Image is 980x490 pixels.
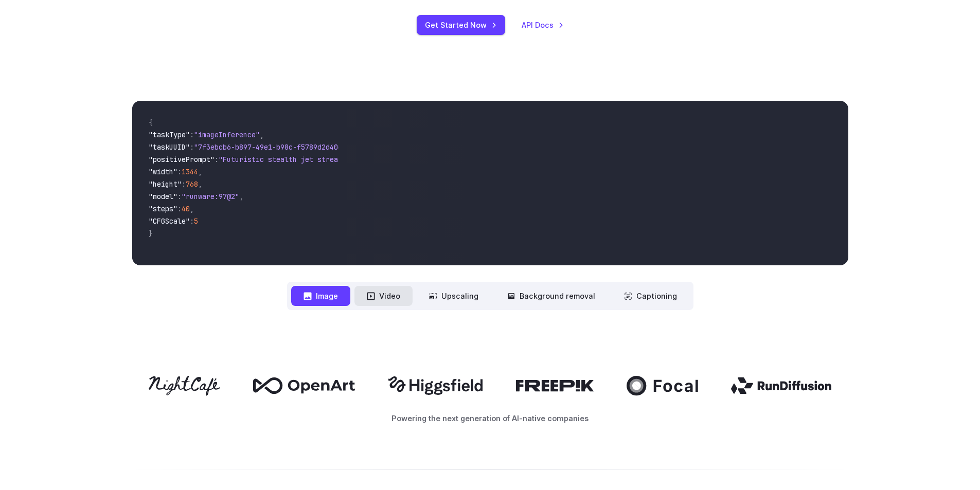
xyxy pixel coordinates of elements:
[354,286,413,306] button: Video
[190,142,194,152] span: :
[149,118,153,127] span: {
[194,216,198,226] span: 5
[149,204,177,213] span: "steps"
[149,216,190,226] span: "CFGScale"
[190,216,194,226] span: :
[190,204,194,213] span: ,
[219,155,593,164] span: "Futuristic stealth jet streaking through a neon-lit cityscape with glowing purple exhaust"
[291,286,350,306] button: Image
[198,167,202,176] span: ,
[239,192,243,201] span: ,
[194,142,350,152] span: "7f3ebcb6-b897-49e1-b98c-f5789d2d40d7"
[260,130,264,139] span: ,
[149,179,182,189] span: "height"
[417,15,505,35] a: Get Started Now
[522,19,564,31] a: API Docs
[177,167,182,176] span: :
[182,192,239,201] span: "runware:97@2"
[149,155,215,164] span: "positivePrompt"
[417,286,491,306] button: Upscaling
[194,130,260,139] span: "imageInference"
[177,204,182,213] span: :
[190,130,194,139] span: :
[149,142,190,152] span: "taskUUID"
[182,167,198,176] span: 1344
[132,412,848,424] p: Powering the next generation of AI-native companies
[186,179,198,189] span: 768
[612,286,689,306] button: Captioning
[149,192,177,201] span: "model"
[198,179,202,189] span: ,
[149,229,153,238] span: }
[177,192,182,201] span: :
[149,167,177,176] span: "width"
[149,130,190,139] span: "taskType"
[182,179,186,189] span: :
[215,155,219,164] span: :
[182,204,190,213] span: 40
[495,286,608,306] button: Background removal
